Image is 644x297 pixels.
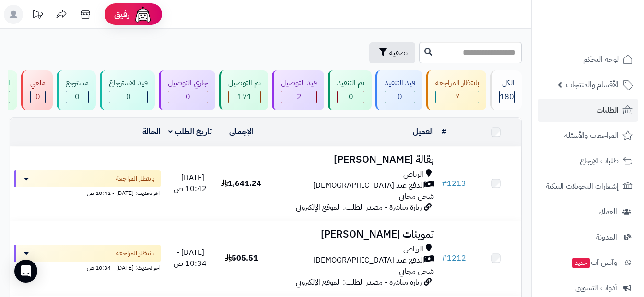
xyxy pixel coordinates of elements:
span: الرياض [403,169,423,180]
a: تم التنفيذ 0 [326,70,374,110]
a: تحديثات المنصة [25,5,49,26]
div: تم التوصيل [228,78,261,89]
span: بانتظار المراجعة [116,174,155,183]
span: شحن مجاني [399,265,434,277]
div: 0 [66,91,88,103]
span: 0 [398,91,402,103]
div: 0 [168,91,208,103]
span: 505.51 [225,252,258,264]
div: بانتظار المراجعة [435,78,479,89]
a: تاريخ الطلب [168,126,212,137]
a: طلبات الإرجاع [538,149,638,172]
a: الطلبات [538,99,638,122]
div: 0 [109,91,147,103]
a: المراجعات والأسئلة [538,124,638,147]
span: الأقسام والمنتجات [566,78,619,91]
span: الدفع عند [DEMOGRAPHIC_DATA] [313,255,424,266]
a: ملغي 0 [19,70,55,110]
span: رفيق [114,9,129,20]
a: جاري التوصيل 0 [157,70,217,110]
div: 2 [281,91,316,103]
span: طلبات الإرجاع [580,154,619,168]
span: 180 [500,91,514,103]
div: قيد التوصيل [281,78,317,89]
span: # [442,178,447,189]
h3: بقالة [PERSON_NAME] [270,154,434,165]
span: شحن مجاني [399,191,434,202]
a: الحالة [142,126,161,137]
img: logo-2.png [579,17,635,37]
span: [DATE] - 10:34 ص [174,247,207,269]
span: 0 [35,91,40,103]
div: اخر تحديث: [DATE] - 10:34 ص [14,262,161,272]
span: 0 [349,91,353,103]
a: وآتس آبجديد [538,251,638,274]
span: المدونة [596,230,617,244]
div: مسترجع [66,78,89,89]
span: 0 [186,91,190,103]
span: بانتظار المراجعة [116,249,155,258]
div: اخر تحديث: [DATE] - 10:42 ص [14,187,161,197]
div: Open Intercom Messenger [14,260,37,283]
div: 7 [436,91,479,103]
span: جديد [572,258,590,268]
span: تصفية [389,47,408,58]
a: #1212 [442,252,466,264]
a: إشعارات التحويلات البنكية [538,175,638,198]
span: 7 [455,91,460,103]
span: [DATE] - 10:42 ص [174,172,207,194]
span: زيارة مباشرة - مصدر الطلب: الموقع الإلكتروني [296,202,422,213]
div: 171 [229,91,260,103]
span: 171 [237,91,252,103]
div: قيد التنفيذ [385,78,415,89]
a: العميل [413,126,434,137]
a: الإجمالي [229,126,253,137]
div: قيد الاسترجاع [109,78,148,89]
span: الدفع عند [DEMOGRAPHIC_DATA] [313,180,424,191]
a: تم التوصيل 171 [217,70,270,110]
span: 1,641.24 [221,178,261,189]
a: العملاء [538,200,638,223]
a: #1213 [442,178,466,189]
span: العملاء [598,205,617,218]
div: تم التنفيذ [337,78,364,89]
span: أدوات التسويق [575,281,617,295]
div: 0 [338,91,364,103]
button: تصفية [369,42,415,63]
span: وآتس آب [571,256,617,269]
span: 0 [126,91,131,103]
a: قيد الاسترجاع 0 [98,70,157,110]
span: 0 [75,91,80,103]
span: زيارة مباشرة - مصدر الطلب: الموقع الإلكتروني [296,276,422,288]
a: قيد التوصيل 2 [270,70,326,110]
a: لوحة التحكم [538,48,638,71]
span: إشعارات التحويلات البنكية [546,180,619,193]
a: مسترجع 0 [55,70,98,110]
a: # [442,126,446,137]
a: الكل180 [488,70,524,110]
a: بانتظار المراجعة 7 [424,70,488,110]
span: # [442,252,447,264]
span: 2 [297,91,302,103]
div: ملغي [30,78,46,89]
div: الكل [499,78,515,89]
span: الطلبات [597,103,619,117]
div: 0 [31,91,45,103]
img: ai-face.png [133,5,152,24]
h3: تموينات [PERSON_NAME] [270,229,434,240]
span: لوحة التحكم [583,53,619,66]
div: 0 [385,91,415,103]
span: الرياض [403,244,423,255]
div: جاري التوصيل [168,78,208,89]
span: المراجعات والأسئلة [564,129,619,142]
a: المدونة [538,226,638,249]
a: قيد التنفيذ 0 [374,70,424,110]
